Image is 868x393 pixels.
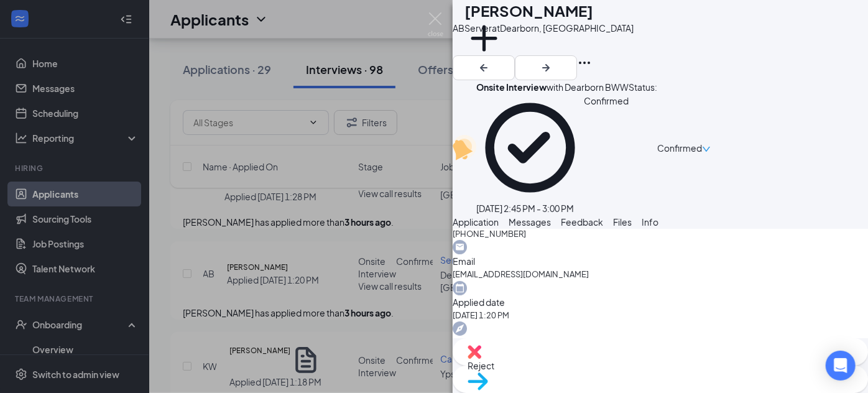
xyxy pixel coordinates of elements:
[453,55,515,80] button: ArrowLeftNew
[453,295,868,309] span: Applied date
[577,55,592,70] svg: Ellipses
[476,60,491,75] svg: ArrowLeftNew
[476,81,547,93] b: Onsite Interview
[629,80,657,215] div: Status :
[453,228,868,240] span: [PHONE_NUMBER]
[642,216,658,228] span: Info
[453,216,499,228] span: Application
[453,336,868,349] span: Source
[468,359,853,372] span: Reject
[464,21,634,35] div: Server at Dearborn, [GEOGRAPHIC_DATA]
[453,309,868,321] span: [DATE] 1:20 PM
[464,19,504,58] svg: Plus
[657,141,702,155] span: Confirmed
[476,201,629,215] div: [DATE] 2:45 PM - 3:00 PM
[453,254,868,268] span: Email
[702,145,711,154] span: down
[453,268,868,280] span: [EMAIL_ADDRESS][DOMAIN_NAME]
[476,80,629,94] div: with Dearborn BWW
[826,351,856,381] div: Open Intercom Messenger
[464,19,504,72] button: PlusAdd a tag
[561,216,603,228] span: Feedback
[613,216,632,228] span: Files
[476,94,584,201] svg: CheckmarkCircle
[538,60,553,75] svg: ArrowRight
[453,21,464,35] div: AB
[584,94,629,201] span: Confirmed
[509,216,551,228] span: Messages
[515,55,577,80] button: ArrowRight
